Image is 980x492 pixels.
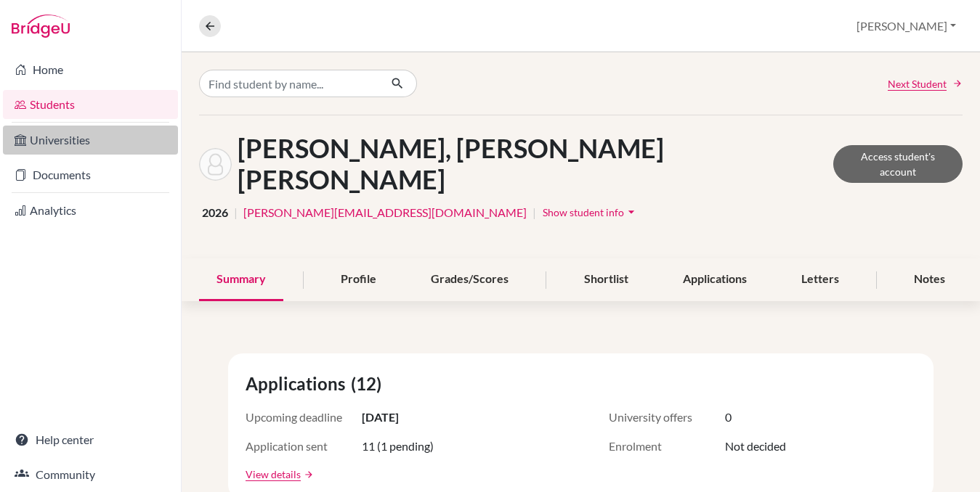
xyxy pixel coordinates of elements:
[624,205,639,219] i: arrow_drop_down
[234,204,238,221] span: |
[362,438,434,455] span: 11 (1 pending)
[3,126,178,155] a: Universities
[725,438,786,455] span: Not decided
[238,133,833,195] h1: [PERSON_NAME], [PERSON_NAME] [PERSON_NAME]
[243,204,527,221] a: [PERSON_NAME][EMAIL_ADDRESS][DOMAIN_NAME]
[413,258,526,301] div: Grades/Scores
[542,201,639,224] button: Show student infoarrow_drop_down
[3,425,178,454] a: Help center
[3,90,178,119] a: Students
[665,258,764,301] div: Applications
[725,409,732,426] span: 0
[609,409,725,426] span: University offers
[888,76,947,91] span: Next Student
[246,438,362,455] span: Application sent
[609,438,725,455] span: Enrolment
[567,258,646,301] div: Shortlist
[896,258,963,301] div: Notes
[199,258,283,301] div: Summary
[323,258,394,301] div: Profile
[362,409,399,426] span: [DATE]
[199,148,232,181] img: Valle Ferrera Luis's avatar
[351,371,387,397] span: (12)
[532,204,536,221] span: |
[3,196,178,225] a: Analytics
[301,470,314,480] a: arrow_forward
[246,409,362,426] span: Upcoming deadline
[888,76,963,91] a: Next Student
[3,160,178,189] a: Documents
[3,55,178,84] a: Home
[850,12,963,40] button: [PERSON_NAME]
[3,460,178,489] a: Community
[246,371,351,397] span: Applications
[12,15,70,38] img: Bridge-U
[202,204,228,221] span: 2026
[543,206,624,218] span: Show student info
[199,70,379,97] input: Find student by name...
[246,467,301,482] a: View details
[784,258,857,301] div: Letters
[833,145,963,183] a: Access student's account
